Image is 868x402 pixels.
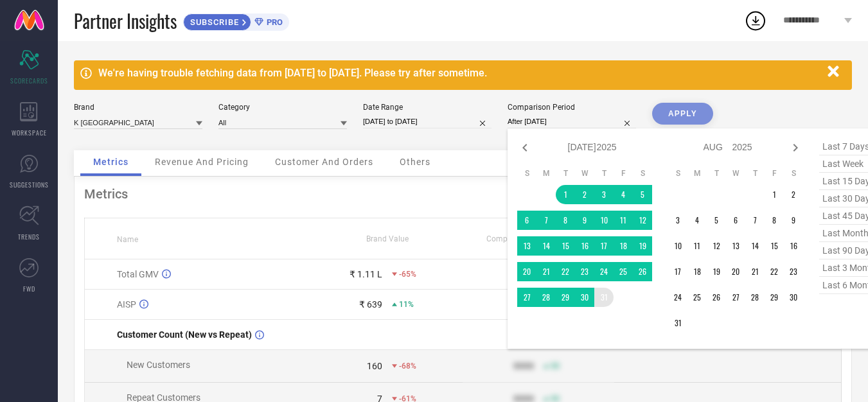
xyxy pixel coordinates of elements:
[575,185,594,204] td: Wed Jul 02 2025
[765,288,784,307] td: Fri Aug 29 2025
[633,262,652,281] td: Sat Jul 26 2025
[556,236,575,256] td: Tue Jul 15 2025
[575,262,594,281] td: Wed Jul 23 2025
[556,262,575,281] td: Tue Jul 22 2025
[155,157,249,167] span: Revenue And Pricing
[707,288,726,307] td: Tue Aug 26 2025
[668,168,687,179] th: Sunday
[10,180,49,189] span: SUGGESTIONS
[668,236,687,256] td: Sun Aug 10 2025
[707,236,726,256] td: Tue Aug 12 2025
[668,288,687,307] td: Sun Aug 24 2025
[98,67,821,79] div: We're having trouble fetching data from [DATE] to [DATE]. Please try after sometime.
[726,236,745,256] td: Wed Aug 13 2025
[556,185,575,204] td: Tue Jul 01 2025
[117,235,138,244] span: Name
[367,361,382,371] div: 160
[275,157,373,167] span: Customer And Orders
[633,185,652,204] td: Sat Jul 05 2025
[183,10,289,31] a: SUBSCRIBEPRO
[784,211,803,230] td: Sat Aug 09 2025
[745,262,765,281] td: Thu Aug 21 2025
[74,103,202,112] div: Brand
[765,211,784,230] td: Fri Aug 08 2025
[551,362,560,371] span: 50
[594,185,614,204] td: Thu Jul 03 2025
[726,168,745,179] th: Wednesday
[263,17,283,27] span: PRO
[517,262,536,281] td: Sun Jul 20 2025
[517,236,536,256] td: Sun Jul 13 2025
[687,211,707,230] td: Mon Aug 04 2025
[594,211,614,230] td: Thu Jul 10 2025
[23,284,35,293] span: FWD
[517,211,536,230] td: Sun Jul 06 2025
[363,115,492,128] input: Select date range
[614,185,633,204] td: Fri Jul 04 2025
[765,262,784,281] td: Fri Aug 22 2025
[633,168,652,179] th: Saturday
[508,115,636,128] input: Select comparison period
[536,236,556,256] td: Mon Jul 14 2025
[707,211,726,230] td: Tue Aug 05 2025
[359,299,382,310] div: ₹ 639
[687,236,707,256] td: Mon Aug 11 2025
[614,262,633,281] td: Fri Jul 25 2025
[12,128,47,137] span: WORKSPACE
[575,236,594,256] td: Wed Jul 16 2025
[575,211,594,230] td: Wed Jul 09 2025
[93,157,128,167] span: Metrics
[614,236,633,256] td: Fri Jul 18 2025
[536,288,556,307] td: Mon Jul 28 2025
[668,262,687,281] td: Sun Aug 17 2025
[594,168,614,179] th: Thursday
[117,269,159,279] span: Total GMV
[614,168,633,179] th: Friday
[513,361,534,371] div: 9999
[687,262,707,281] td: Mon Aug 18 2025
[400,157,430,167] span: Others
[74,8,177,34] span: Partner Insights
[536,211,556,230] td: Mon Jul 07 2025
[556,211,575,230] td: Tue Jul 08 2025
[508,103,636,112] div: Comparison Period
[399,300,414,309] span: 11%
[363,103,492,112] div: Date Range
[668,313,687,333] td: Sun Aug 31 2025
[687,168,707,179] th: Monday
[633,236,652,256] td: Sat Jul 19 2025
[784,288,803,307] td: Sat Aug 30 2025
[687,288,707,307] td: Mon Aug 25 2025
[745,236,765,256] td: Thu Aug 14 2025
[765,185,784,204] td: Fri Aug 01 2025
[784,236,803,256] td: Sat Aug 16 2025
[517,168,536,179] th: Sunday
[614,211,633,230] td: Fri Jul 11 2025
[575,288,594,307] td: Wed Jul 30 2025
[726,211,745,230] td: Wed Aug 06 2025
[745,211,765,230] td: Thu Aug 07 2025
[594,262,614,281] td: Thu Jul 24 2025
[788,140,803,155] div: Next month
[765,168,784,179] th: Friday
[366,234,409,243] span: Brand Value
[184,17,242,27] span: SUBSCRIBE
[556,288,575,307] td: Tue Jul 29 2025
[218,103,347,112] div: Category
[707,168,726,179] th: Tuesday
[10,76,48,85] span: SCORECARDS
[517,288,536,307] td: Sun Jul 27 2025
[117,299,136,310] span: AISP
[784,262,803,281] td: Sat Aug 23 2025
[117,329,252,340] span: Customer Count (New vs Repeat)
[350,269,382,279] div: ₹ 1.11 L
[84,186,842,202] div: Metrics
[594,236,614,256] td: Thu Jul 17 2025
[784,185,803,204] td: Sat Aug 02 2025
[536,262,556,281] td: Mon Jul 21 2025
[575,168,594,179] th: Wednesday
[726,262,745,281] td: Wed Aug 20 2025
[594,288,614,307] td: Thu Jul 31 2025
[536,168,556,179] th: Monday
[18,232,40,241] span: TRENDS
